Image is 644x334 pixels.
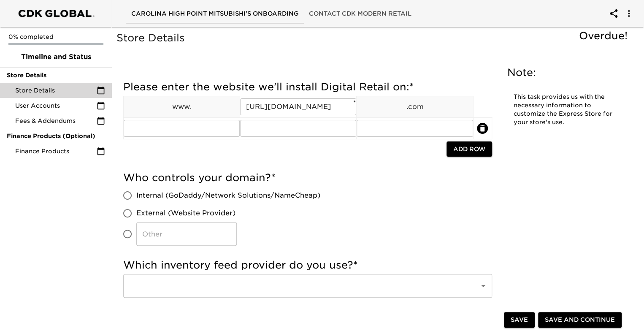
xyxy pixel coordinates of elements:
h5: Note: [507,66,620,79]
span: Store Details [7,71,105,79]
button: Add Row [446,141,492,157]
p: www. [124,102,240,112]
button: account of current user [603,3,624,24]
span: Contact CDK Modern Retail [309,8,411,19]
span: Finance Products (Optional) [7,132,105,140]
button: Save and Continue [538,312,622,328]
p: .com [357,102,473,112]
span: Store Details [15,86,97,95]
span: Finance Products [15,147,97,155]
span: Overdue! [579,30,628,42]
p: 0% completed [8,33,103,41]
span: Save [511,315,528,325]
button: delete [477,123,488,134]
span: CAROLINA HIGH POINT MITSUBISHI's Onboarding [131,8,299,19]
span: User Accounts [15,101,97,110]
button: Save [504,312,535,328]
h5: Please enter the website we'll install Digital Retail on: [123,80,492,94]
span: Save and Continue [545,315,615,325]
span: Fees & Addendums [15,117,97,125]
button: account of current user [619,3,639,24]
span: Timeline and Status [7,52,105,62]
span: Internal (GoDaddy/Network Solutions/NameCheap) [136,190,320,201]
span: External (Website Provider) [136,208,235,218]
span: Add Row [453,144,485,155]
h5: Store Details [116,31,632,45]
h5: Which inventory feed provider do you use? [123,258,492,272]
p: This task provides us with the necessary information to customize the Express Store for your stor... [514,93,614,127]
button: Open [477,280,489,292]
input: Other [136,222,237,246]
h5: Who controls your domain? [123,171,492,185]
